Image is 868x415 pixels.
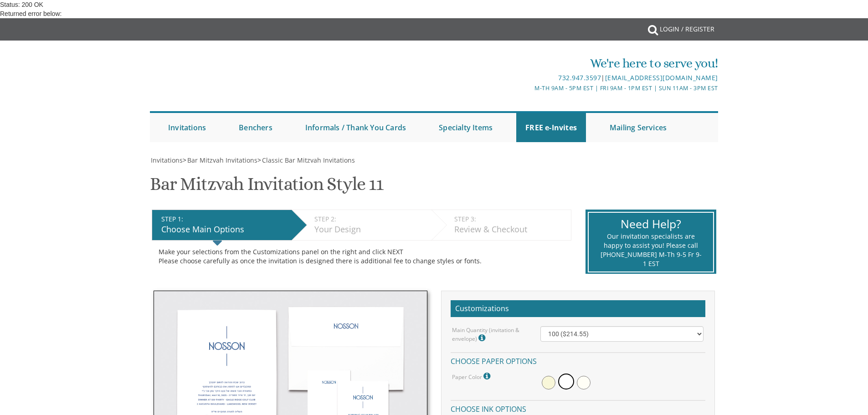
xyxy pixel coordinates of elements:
[314,224,427,236] div: Your Design
[600,232,702,268] div: Our invitation specialists are happy to assist you! Please call [PHONE_NUMBER] M-Th 9-5 Fr 9-1 EST
[600,216,702,232] div: Need Help?
[150,174,383,201] h1: Bar Mitzvah Invitation Style 11
[161,215,287,224] div: STEP 1:
[161,224,287,236] div: Choose Main Options
[340,83,718,93] div: M-Th 9am - 5pm EST | Fri 9am - 1pm EST | Sun 11am - 3pm EST
[159,113,215,142] a: Invitations
[159,247,565,266] div: Make your selections from the Customizations panel on the right and click NEXT Please choose care...
[452,372,493,381] label: Paper Color
[314,215,427,224] div: STEP 2:
[186,156,257,164] a: Bar Mitzvah Invitations
[516,113,586,142] a: FREE e-Invites
[340,54,718,72] div: We're here to serve you!
[655,18,719,40] a: Login / Register
[230,113,282,142] a: Benchers
[296,113,415,142] a: Informals / Thank You Cards
[601,113,676,142] a: Mailing Services
[261,156,355,164] a: Classic Bar Mitzvah Invitations
[430,113,502,142] a: Specialty Items
[151,156,183,164] span: Invitations
[451,300,705,318] h2: Customizations
[605,73,718,82] a: [EMAIL_ADDRESS][DOMAIN_NAME]
[262,156,355,164] span: Classic Bar Mitzvah Invitations
[340,72,718,83] div: |
[454,224,566,236] div: Review & Checkout
[150,156,183,164] a: Invitations
[558,73,601,82] a: 732.947.3597
[454,215,566,224] div: STEP 3:
[451,352,705,368] h4: Choose paper options
[257,156,355,164] span: >
[187,156,257,164] span: Bar Mitzvah Invitations
[183,156,257,164] span: >
[452,326,527,343] label: Main Quantity (invitation & envelope)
